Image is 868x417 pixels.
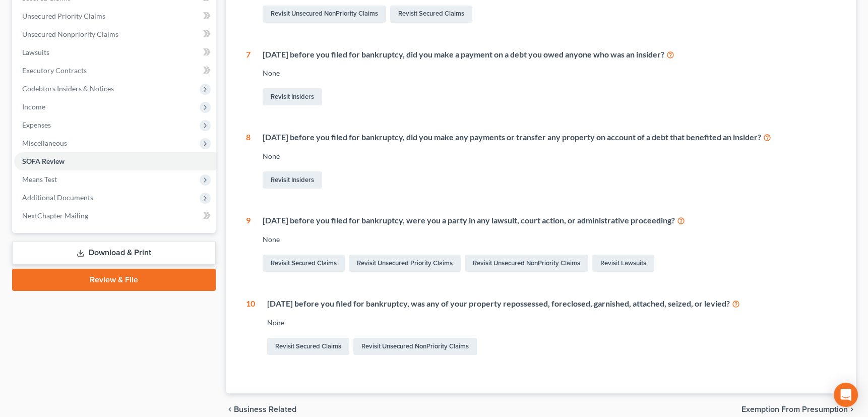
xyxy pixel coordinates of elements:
a: Revisit Unsecured Priority Claims [349,255,461,272]
div: None [263,68,836,78]
div: [DATE] before you filed for bankruptcy, was any of your property repossessed, foreclosed, garnish... [267,298,836,310]
span: Income [22,102,45,111]
a: NextChapter Mailing [14,207,216,225]
span: Additional Documents [22,193,93,202]
a: Revisit Unsecured NonPriority Claims [353,338,477,355]
div: None [267,318,836,328]
a: Executory Contracts [14,62,216,80]
div: 10 [246,298,255,357]
a: Lawsuits [14,43,216,62]
div: None [263,151,836,161]
a: Revisit Insiders [263,171,322,189]
a: Revisit Secured Claims [263,255,345,272]
a: Revisit Secured Claims [267,338,349,355]
a: Revisit Unsecured NonPriority Claims [263,6,386,23]
span: Codebtors Insiders & Notices [22,84,114,93]
a: Revisit Insiders [263,88,322,105]
div: Open Intercom Messenger [834,383,858,407]
div: 9 [246,215,251,274]
div: 7 [246,49,251,108]
i: chevron_left [226,405,234,413]
a: Unsecured Nonpriority Claims [14,25,216,43]
a: SOFA Review [14,152,216,170]
span: Executory Contracts [22,66,87,75]
div: [DATE] before you filed for bankruptcy, were you a party in any lawsuit, court action, or adminis... [263,215,836,226]
span: NextChapter Mailing [22,211,88,220]
button: Exemption from Presumption chevron_right [741,405,856,413]
div: [DATE] before you filed for bankruptcy, did you make any payments or transfer any property on acc... [263,132,836,143]
div: None [263,234,836,245]
span: Expenses [22,121,51,129]
span: SOFA Review [22,157,65,165]
i: chevron_right [848,405,856,413]
span: Means Test [22,175,57,184]
span: Exemption from Presumption [741,405,848,413]
span: Unsecured Priority Claims [22,12,105,20]
a: Revisit Lawsuits [592,255,654,272]
div: 8 [246,132,251,191]
a: Revisit Secured Claims [390,6,472,23]
span: Unsecured Nonpriority Claims [22,30,118,38]
a: Revisit Unsecured NonPriority Claims [465,255,588,272]
button: chevron_left Business Related [226,405,296,413]
span: Miscellaneous [22,139,67,147]
a: Unsecured Priority Claims [14,7,216,25]
div: [DATE] before you filed for bankruptcy, did you make a payment on a debt you owed anyone who was ... [263,49,836,61]
span: Lawsuits [22,48,49,56]
a: Review & File [12,269,216,291]
span: Business Related [234,405,296,413]
a: Download & Print [12,241,216,265]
